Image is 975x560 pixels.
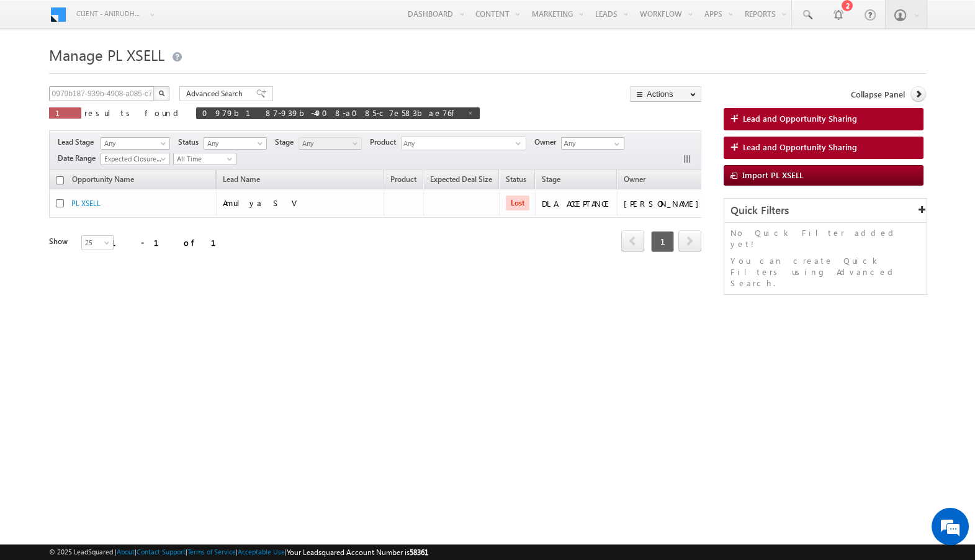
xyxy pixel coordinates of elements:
[630,86,701,102] button: Actions
[238,548,285,556] a: Acceptable Use
[624,198,705,209] div: [PERSON_NAME]
[204,137,267,150] a: Any
[49,45,164,65] span: Manage PL XSELL
[217,173,266,189] span: Lead Name
[275,137,299,148] span: Stage
[223,197,300,208] span: Amulya S V
[158,90,164,96] img: Search
[608,138,623,150] a: Show All Items
[410,548,428,557] span: 58361
[742,169,803,180] span: Import PL XSELL
[536,173,567,189] a: Stage
[402,137,516,151] span: Any
[101,138,166,149] span: Any
[299,138,358,149] span: Any
[178,137,204,148] span: Status
[724,108,923,130] a: Lead and Opportunity Sharing
[390,174,416,184] span: Product
[137,548,186,556] a: Contact Support
[186,88,246,99] span: Advanced Search
[678,230,701,251] span: next
[730,255,920,289] p: You can create Quick Filters using Advanced Search.
[401,137,526,150] div: Any
[81,235,114,250] a: 25
[743,142,857,153] span: Lead and Opportunity Sharing
[534,137,561,148] span: Owner
[173,153,236,165] a: All Time
[84,107,183,118] span: results found
[370,137,401,148] span: Product
[724,137,923,159] a: Lead and Opportunity Sharing
[204,138,263,149] span: Any
[174,153,233,165] span: All Time
[56,176,64,184] input: Check all records
[187,548,236,556] a: Terms of Service
[621,230,644,251] span: prev
[516,140,526,146] span: select
[49,546,428,558] span: © 2025 LeadSquared | | | | |
[299,137,362,150] a: Any
[430,174,492,184] span: Expected Deal Size
[651,231,674,252] span: 1
[101,137,170,150] a: Any
[55,107,75,118] span: 1
[424,173,498,189] a: Expected Deal Size
[101,153,166,165] span: Expected Closure Date
[743,113,857,124] span: Lead and Opportunity Sharing
[111,235,231,250] div: 1 - 1 of 1
[561,137,624,150] input: Type to Search
[58,137,99,148] span: Lead Stage
[724,199,927,223] div: Quick Filters
[287,548,428,557] span: Your Leadsquared Account Number is
[66,173,140,189] a: Opportunity Name
[76,7,142,20] span: Client - anirudhparuilsquat (58361)
[542,174,560,184] span: Stage
[101,153,170,165] a: Expected Closure Date
[624,174,645,184] span: Owner
[58,153,101,164] span: Date Range
[117,548,135,556] a: About
[71,199,101,208] a: PL XSELL
[49,236,71,247] div: Show
[678,232,701,251] a: next
[506,196,529,210] span: Lost
[82,237,115,248] span: 25
[730,227,920,250] p: No Quick Filter added yet!
[850,89,904,100] span: Collapse Panel
[621,232,644,251] a: prev
[72,174,134,184] span: Opportunity Name
[202,107,461,118] span: 0979b187-939b-4908-a085-c7e583bae76f
[542,198,611,209] div: DLA ACCEPTANCE
[500,173,532,189] a: Status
